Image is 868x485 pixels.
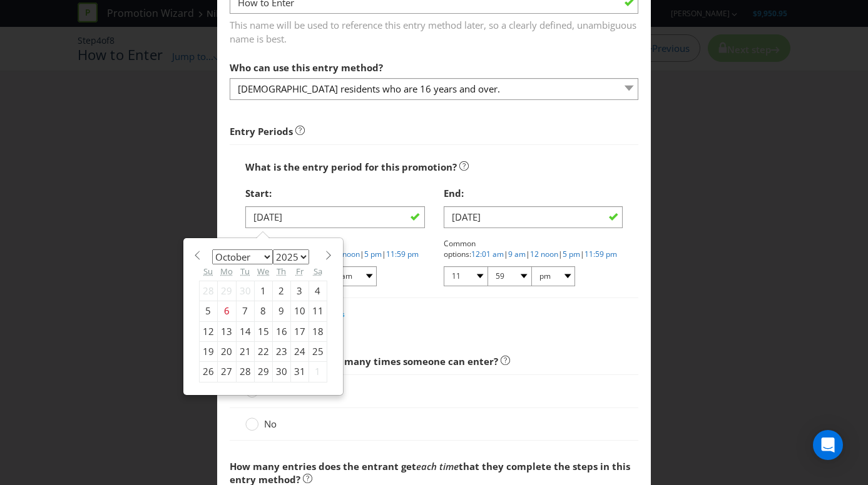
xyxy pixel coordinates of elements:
span: | [558,249,563,259]
abbr: Monday [220,266,233,277]
span: No [264,417,277,430]
input: DD/MM/YY [444,206,623,228]
abbr: Wednesday [257,266,269,277]
span: | [580,249,585,259]
div: 21 [236,341,254,361]
a: 11:59 pm [585,249,617,259]
div: 31 [290,362,309,382]
a: 12 noon [530,249,558,259]
div: 8 [254,301,272,321]
strong: Entry Periods [230,125,293,137]
span: | [360,249,364,259]
span: Are there limits on how many times someone can enter? [230,355,498,367]
abbr: Friday [296,266,304,277]
div: 29 [217,281,236,301]
a: 12:01 am [471,249,504,259]
div: 23 [272,341,290,361]
div: 28 [236,362,254,382]
em: each time [416,460,459,472]
div: 1 [254,281,272,301]
div: 29 [254,362,272,382]
div: 18 [309,321,327,341]
div: 19 [199,341,217,361]
a: 11:59 pm [386,249,419,259]
a: 5 pm [364,249,382,259]
div: 4 [309,281,327,301]
span: How many entries does the entrant get [230,460,416,472]
div: 28 [199,281,217,301]
div: 2 [272,281,290,301]
div: 22 [254,341,272,361]
div: 25 [309,341,327,361]
span: | [382,249,386,259]
a: 9 am [508,249,526,259]
span: Who can use this entry method? [230,61,383,74]
div: 17 [290,321,309,341]
span: This name will be used to reference this entry method later, so a clearly defined, unambiguous na... [230,14,639,46]
span: | [526,249,530,259]
abbr: Sunday [203,266,213,277]
div: 6 [217,301,236,321]
div: Open Intercom Messenger [813,430,843,460]
abbr: Thursday [277,266,286,277]
div: 30 [272,362,290,382]
div: 5 [199,301,217,321]
div: 11 [309,301,327,321]
div: 10 [290,301,309,321]
span: What is the entry period for this promotion? [245,161,457,173]
div: End: [444,181,623,206]
a: 12 noon [332,249,360,259]
input: DD/MM/YY [245,206,425,228]
div: 27 [217,362,236,382]
div: 12 [199,321,217,341]
div: 13 [217,321,236,341]
div: 24 [290,341,309,361]
div: 20 [217,341,236,361]
div: 14 [236,321,254,341]
div: 1 [309,362,327,382]
div: 30 [236,281,254,301]
div: 9 [272,301,290,321]
span: Common options: [444,238,476,259]
div: 15 [254,321,272,341]
a: 5 pm [563,249,580,259]
div: 3 [290,281,309,301]
div: 26 [199,362,217,382]
abbr: Saturday [314,266,322,277]
div: 16 [272,321,290,341]
div: Start: [245,181,425,206]
div: 7 [236,301,254,321]
abbr: Tuesday [240,266,250,277]
span: | [504,249,508,259]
